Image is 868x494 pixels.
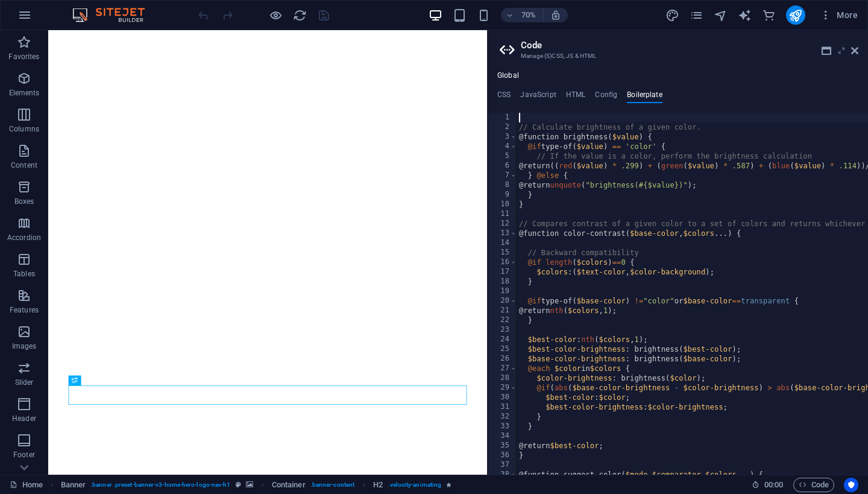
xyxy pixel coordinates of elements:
[488,180,517,190] div: 8
[786,5,805,25] button: publish
[292,8,307,22] button: reload
[488,248,517,258] div: 15
[373,478,383,492] span: Click to select. Double-click to edit
[293,8,307,22] i: Reload page
[488,190,517,200] div: 9
[665,8,680,22] button: design
[61,478,86,492] span: Click to select. Double-click to edit
[488,277,517,287] div: 18
[762,8,776,22] button: commerce
[15,378,34,387] p: Slider
[488,402,517,412] div: 31
[773,480,775,489] span: :
[488,209,517,219] div: 11
[69,8,160,22] img: Editor Logo
[566,90,586,104] h4: HTML
[690,8,703,22] i: Pages (Ctrl+Alt+S)
[246,481,253,488] i: This element contains a background
[762,8,776,22] i: Commerce
[61,478,452,492] nav: breadcrumb
[8,52,39,62] p: Favorites
[714,8,728,22] button: navigator
[752,478,784,492] h6: Session time
[820,9,858,21] span: More
[738,8,752,22] i: AI Writer
[388,478,441,492] span: . velocity-animating
[488,325,517,335] div: 23
[521,40,858,51] h2: Code
[9,124,39,134] p: Columns
[488,113,517,122] div: 1
[488,354,517,364] div: 26
[488,306,517,315] div: 21
[497,90,511,104] h4: CSS
[690,8,704,22] button: pages
[488,373,517,383] div: 28
[11,160,37,170] p: Content
[793,478,834,492] button: Code
[12,341,37,351] p: Images
[488,460,517,470] div: 37
[714,8,728,22] i: Navigator
[488,132,517,142] div: 3
[9,88,40,98] p: Elements
[488,287,517,296] div: 19
[488,267,517,277] div: 17
[519,8,538,22] h6: 70%
[521,51,834,62] h3: Manage (S)CSS, JS & HTML
[7,233,41,242] p: Accordion
[488,431,517,441] div: 34
[488,161,517,171] div: 6
[815,5,863,25] button: More
[488,142,517,151] div: 4
[764,478,783,492] span: 00 00
[488,451,517,460] div: 36
[13,269,35,279] p: Tables
[488,422,517,431] div: 33
[665,8,679,22] i: Design (Ctrl+Alt+Y)
[236,481,241,488] i: This element is a customizable preset
[310,478,354,492] span: . banner-content
[272,478,306,492] span: Click to select. Double-click to edit
[446,481,451,488] i: Element contains an animation
[595,90,617,104] h4: Config
[488,412,517,422] div: 32
[488,383,517,393] div: 29
[550,10,561,21] i: On resize automatically adjust zoom level to fit chosen device.
[10,305,39,315] p: Features
[488,296,517,306] div: 20
[14,197,34,206] p: Boxes
[497,71,519,81] h4: Global
[488,171,517,180] div: 7
[488,200,517,209] div: 10
[488,344,517,354] div: 25
[268,8,283,22] button: Click here to leave preview mode and continue editing
[488,364,517,373] div: 27
[488,229,517,238] div: 13
[488,470,517,480] div: 38
[738,8,752,22] button: text_generator
[488,219,517,229] div: 12
[501,8,544,22] button: 70%
[488,315,517,325] div: 22
[488,122,517,132] div: 2
[627,90,662,104] h4: Boilerplate
[90,478,230,492] span: . banner .preset-banner-v3-home-hero-logo-nav-h1
[13,450,35,460] p: Footer
[799,478,829,492] span: Code
[10,478,43,492] a: Click to cancel selection. Double-click to open Pages
[488,258,517,267] div: 16
[520,90,556,104] h4: JavaScript
[488,335,517,344] div: 24
[488,441,517,451] div: 35
[488,393,517,402] div: 30
[488,151,517,161] div: 5
[488,238,517,248] div: 14
[12,414,36,423] p: Header
[844,478,858,492] button: Usercentrics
